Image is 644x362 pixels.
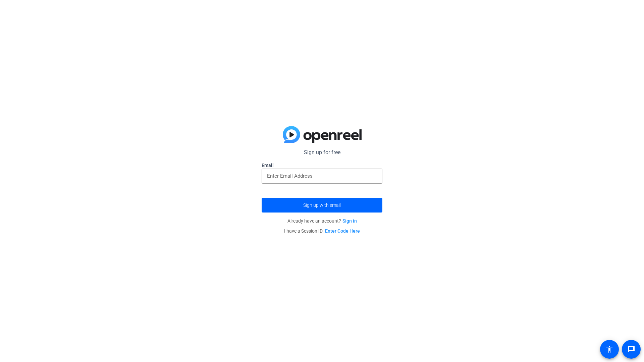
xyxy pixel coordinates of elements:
a: Sign in [342,218,357,224]
span: Already have an account? [287,218,357,224]
a: Enter Code Here [325,228,360,234]
img: blue-gradient.svg [283,126,362,143]
input: Enter Email Address [267,172,377,180]
p: Sign up for free [262,148,382,157]
mat-icon: accessibility [605,345,613,353]
label: Email [262,162,382,169]
button: Sign up with email [262,198,382,213]
span: I have a Session ID. [284,228,360,234]
mat-icon: message [627,345,635,353]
